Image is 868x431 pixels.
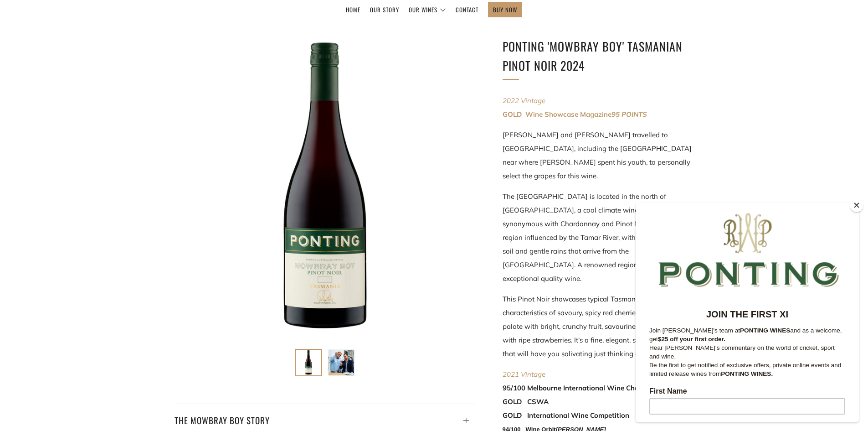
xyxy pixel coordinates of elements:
[14,140,210,158] p: Hear [PERSON_NAME]'s commentary on the world of cricket, sport and wine.
[503,110,611,119] span: GOLD Wine Showcase Magazine
[503,292,694,361] p: This Pinot Noir showcases typical Tasmanian Pinot Noir characteristics of savoury, spicy red cher...
[22,133,90,140] strong: $25 off your first order.
[14,299,210,316] input: Subscribe
[409,2,446,17] a: Our Wines
[503,37,694,75] h1: Ponting 'Mowbray Boy' Tasmanian Pinot Noir 2024
[14,123,210,140] p: Join [PERSON_NAME]'s team at and as a welcome, get
[104,124,154,131] strong: PONTING WINES
[14,184,210,195] label: First Name
[329,350,354,375] img: Load image into Gallery viewer, Ben Riggs Ponting Wines
[14,261,210,272] label: Email
[503,397,629,420] strong: GOLD CSWA GOLD International Wine Competition
[346,2,360,17] a: Home
[850,198,863,212] button: Close
[14,327,204,366] span: We will send you a confirmation email to subscribe. I agree to sign up to the Ponting Wines newsl...
[503,384,677,392] strong: 95/100 Melbourne International Wine Challenge
[456,2,478,17] a: Contact
[370,2,399,17] a: Our Story
[85,167,137,174] strong: PONTING WINES.
[71,106,153,116] strong: JOIN THE FIRST XI
[503,128,694,183] p: [PERSON_NAME] and [PERSON_NAME] travelled to [GEOGRAPHIC_DATA], including the [GEOGRAPHIC_DATA] n...
[503,370,545,379] span: 2021 Vintage
[175,412,475,428] h4: The Mowbray Boy Story
[503,190,694,286] p: The [GEOGRAPHIC_DATA] is located in the north of [GEOGRAPHIC_DATA], a cool climate wine region sy...
[14,223,210,234] label: Last Name
[493,2,517,17] a: BUY NOW
[296,350,321,375] img: Load image into Gallery viewer, Ponting &#39;Mowbray Boy&#39; Tasmanian Pinot Noir 2024
[503,96,545,105] em: 2022 Vintage
[295,349,322,376] button: Load image into Gallery viewer, Ponting &#39;Mowbray Boy&#39; Tasmanian Pinot Noir 2024
[14,158,210,175] p: Be the first to get notified of exclusive offers, private online events and limited release wines...
[611,110,647,119] span: 95 POINTS
[175,404,475,428] a: The Mowbray Boy Story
